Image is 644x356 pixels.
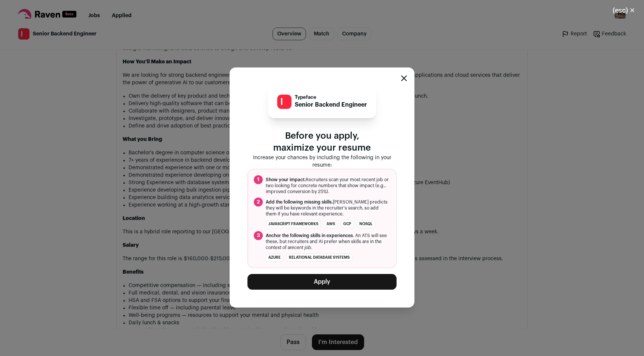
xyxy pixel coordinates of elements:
li: GCP [341,220,354,228]
p: Increase your chances by including the following in your resume: [247,154,397,169]
p: Typeface [295,94,367,100]
span: 1 [254,175,263,184]
span: . An ATS will see these, but recruiters and AI prefer when skills are in the context of a [266,233,390,251]
li: AWS [324,220,338,228]
button: Close modal [401,75,407,81]
span: 2 [254,198,263,207]
span: Anchor the following skills in experiences [266,233,353,238]
span: [PERSON_NAME] predicts they will be keywords in the recruiter's search, so add them if you have r... [266,199,390,217]
i: recent job. [290,245,312,250]
p: Before you apply, maximize your resume [247,130,397,154]
button: Close modal [604,2,644,19]
li: relational database systems [286,253,352,262]
li: noSQL [357,220,375,228]
span: Add the following missing skills. [266,200,333,204]
button: Apply [247,274,397,290]
p: Senior Backend Engineer [295,100,367,109]
span: Recruiters scan your most recent job or two looking for concrete numbers that show impact (e.g., ... [266,177,390,195]
li: Azure [266,253,283,262]
img: de87d362b7f453e83d1cc1db1b854ebd3a6672851113d3011b2d415f84f47e0d.jpg [277,95,291,109]
span: 3 [254,231,263,240]
li: JavaScript frameworks [266,220,321,228]
span: Show your impact. [266,177,306,182]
